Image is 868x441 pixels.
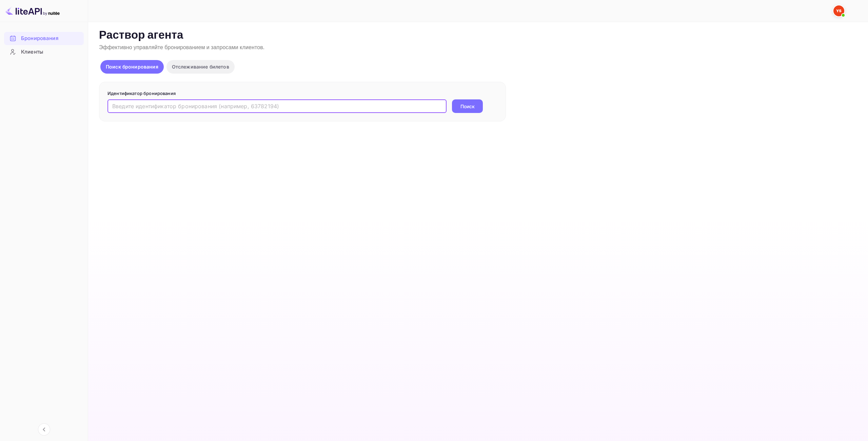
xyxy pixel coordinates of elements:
[460,103,475,110] ya-tr-span: Поиск
[4,32,84,44] a: Бронирования
[107,91,176,96] ya-tr-span: Идентификатор бронирования
[833,5,844,16] img: Служба Поддержки Яндекса
[107,99,447,113] input: Введите идентификатор бронирования (например, 63782194)
[452,99,483,113] button: Поиск
[99,44,264,51] ya-tr-span: Эффективно управляйте бронированием и запросами клиентов.
[38,423,50,436] button: Свернуть навигацию
[4,32,84,45] div: Бронирования
[5,5,60,16] img: Логотип LiteAPI
[4,45,84,58] a: Клиенты
[4,45,84,59] div: Клиенты
[21,35,58,42] ya-tr-span: Бронирования
[106,64,158,70] ya-tr-span: Поиск бронирования
[172,64,229,70] ya-tr-span: Отслеживание билетов
[99,28,183,43] ya-tr-span: Раствор агента
[21,48,43,56] ya-tr-span: Клиенты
